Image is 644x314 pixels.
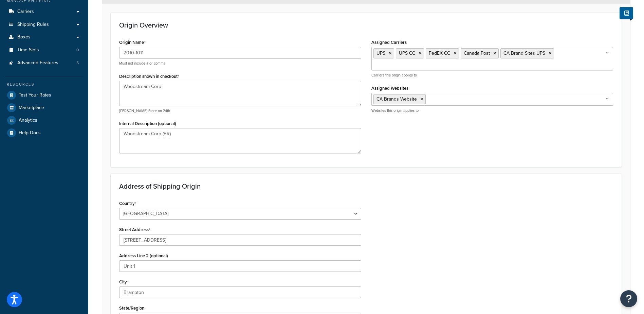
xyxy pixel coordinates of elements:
span: Carriers [17,9,34,15]
p: Must not include # or comma [119,61,361,66]
p: Carriers this origin applies to [371,73,613,78]
span: Marketplace [19,105,44,111]
span: UPS CC [399,50,415,57]
p: [PERSON_NAME] Store on 24th [119,108,361,114]
button: Open Resource Center [620,290,637,307]
span: Test Your Rates [19,92,51,98]
span: FedEX CC [429,50,450,57]
span: Analytics [19,118,37,123]
a: Advanced Features5 [5,57,83,69]
a: Boxes [5,31,83,43]
label: Internal Description (optional) [119,121,176,126]
a: Test Your Rates [5,89,83,101]
span: Help Docs [19,130,41,136]
label: Assigned Carriers [371,40,407,45]
a: Carriers [5,5,83,18]
h3: Address of Shipping Origin [119,182,613,190]
label: Street Address [119,227,150,232]
a: Marketplace [5,102,83,114]
span: 5 [76,60,79,66]
button: Show Help Docs [620,7,633,19]
a: Analytics [5,114,83,126]
span: UPS [376,50,385,57]
span: Shipping Rules [17,22,49,28]
label: Description shown in checkout [119,74,179,79]
label: Country [119,201,136,206]
span: Canada Post [464,50,490,57]
li: Time Slots [5,44,83,56]
span: Time Slots [17,47,39,53]
a: Time Slots0 [5,44,83,56]
span: Boxes [17,34,31,40]
span: 0 [76,47,79,53]
span: CA Brands Website [376,95,417,103]
label: State/Region [119,306,144,311]
label: Assigned Websites [371,86,408,91]
li: Advanced Features [5,57,83,69]
span: Advanced Features [17,60,58,66]
div: Resources [5,82,83,87]
label: Address Line 2 (optional) [119,253,168,258]
h3: Origin Overview [119,21,613,29]
a: Help Docs [5,127,83,139]
p: Websites this origin applies to [371,108,613,113]
a: Shipping Rules [5,18,83,31]
textarea: Woodstream Corp [119,81,361,106]
label: Origin Name [119,40,146,45]
label: City [119,279,129,285]
textarea: Woodstream Corp (BR) [119,128,361,153]
span: CA Brand Sites UPS [503,50,545,57]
